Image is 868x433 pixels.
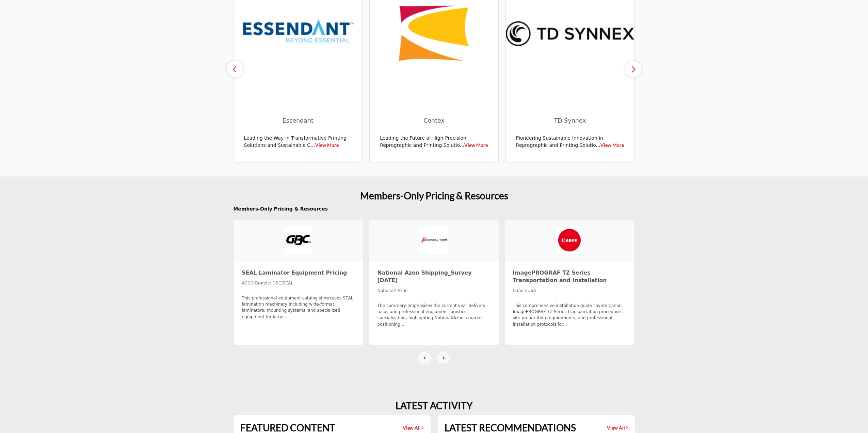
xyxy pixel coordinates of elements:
span: Contex [380,116,488,125]
h3: SEAL Laminator Equipment Pricing [242,269,355,277]
p: Pioneering Sustainable Innovation in Reprographic and Printing Solutio... [516,135,624,149]
span: Essendant [244,116,352,125]
a: View More [600,142,624,148]
a: View All [403,424,424,431]
a: View More [464,142,488,148]
img: National/ Azon [420,227,448,254]
span: ACCO Brands: GBC/SEAL [242,281,293,285]
span: Canon USA [513,288,536,293]
p: This comprehensive installation guide covers Canon ImagePROGRAF TZ Series transportation procedur... [513,303,626,328]
p: Leading the Future of High-Precision Reprographic and Printing Solutio... [380,135,488,149]
a: TD Synnex [516,112,624,130]
a: ImagePROGRAF TZ Series Transportation and Installation [513,269,626,287]
h2: LATEST ACTIVITY [396,400,473,412]
p: The summary emphasizes the current year delivery focus and professional equipment logistics speci... [377,303,491,328]
p: This professional equipment catalog showcases SEAL lamination machinery including wide-format lam... [242,295,355,320]
h2: Members-Only Pricing & Resources [234,205,635,213]
p: Leading the Way in Transformative Printing Solutions and Sustainable C... [244,135,352,149]
h3: ImagePROGRAF TZ Series Transportation and Installation [513,269,626,284]
h2: Members-Only Pricing & Resources [360,190,508,202]
a: National Azon Shipping_Survey [DATE] [377,269,491,287]
span: National/ Azon [377,288,408,293]
img: ACCO Brands: GBC/SEAL [285,227,312,254]
a: View More [315,142,339,148]
a: Contex [380,112,488,130]
a: Essendant [244,112,352,130]
h3: National Azon Shipping_Survey [DATE] [377,269,491,284]
a: View All [607,424,628,431]
img: Canon USA [556,227,583,254]
span: TD Synnex [516,116,624,125]
a: SEAL Laminator Equipment Pricing [242,269,355,279]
